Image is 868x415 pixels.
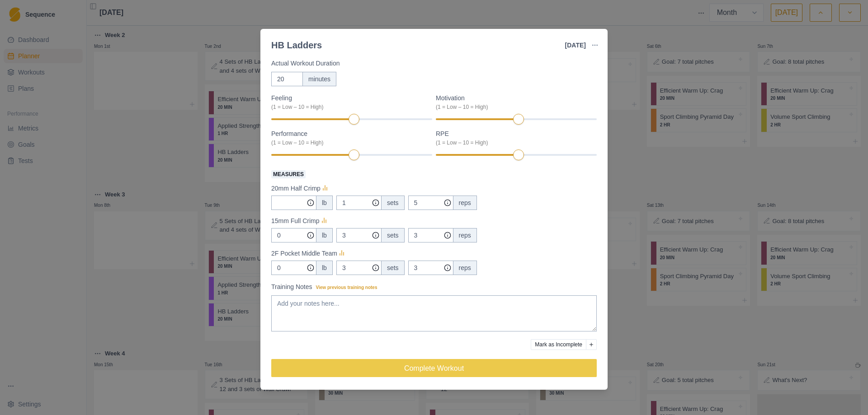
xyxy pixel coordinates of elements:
[316,228,333,242] div: lb
[453,261,477,275] div: reps
[271,359,597,377] button: Complete Workout
[381,196,405,210] div: sets
[436,129,591,147] label: RPE
[271,216,320,226] p: 15mm Full Crimp
[271,282,591,292] label: Training Notes
[271,184,321,193] p: 20mm Half Crimp
[271,103,427,111] div: (1 = Low – 10 = High)
[302,72,336,86] div: minutes
[271,59,591,68] label: Actual Workout Duration
[271,38,322,52] div: HB Ladders
[453,228,477,242] div: reps
[531,339,586,350] button: Mark as Incomplete
[316,285,377,290] span: View previous training notes
[586,339,597,350] button: Add reason
[271,170,306,178] span: Measures
[436,103,591,111] div: (1 = Low – 10 = High)
[316,261,333,275] div: lb
[316,196,333,210] div: lb
[271,249,337,258] p: 2F Pocket Middle Team
[381,228,405,242] div: sets
[436,93,591,111] label: Motivation
[271,93,427,111] label: Feeling
[565,41,586,50] p: [DATE]
[271,129,427,147] label: Performance
[436,139,591,147] div: (1 = Low – 10 = High)
[453,196,477,210] div: reps
[271,139,427,147] div: (1 = Low – 10 = High)
[381,261,405,275] div: sets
